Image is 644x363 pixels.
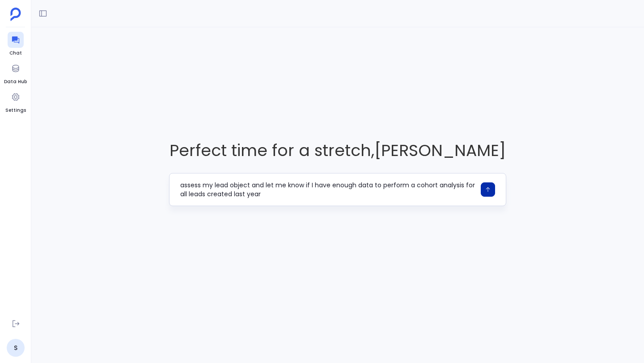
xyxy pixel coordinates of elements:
[8,50,24,57] span: Chat
[4,60,27,85] a: Data Hub
[5,107,26,114] span: Settings
[180,181,475,198] textarea: assess my lead object and let me know if I have enough data to perform a cohort analysis for all ...
[4,78,27,85] span: Data Hub
[7,339,25,357] a: S
[10,8,21,21] img: petavue logo
[169,139,506,162] span: Perfect time for a stretch , [PERSON_NAME]
[8,32,24,57] a: Chat
[5,89,26,114] a: Settings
